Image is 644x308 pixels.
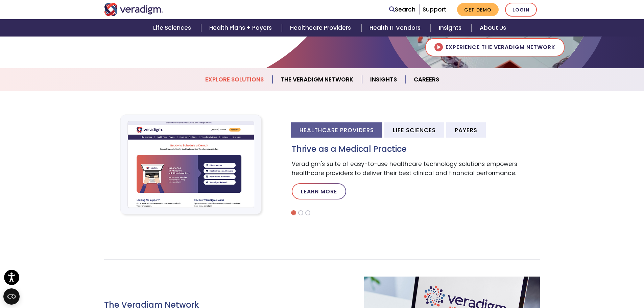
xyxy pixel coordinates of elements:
a: The Veradigm Network [272,71,362,88]
a: Insights [362,71,406,88]
button: Open CMP widget [3,288,20,305]
a: Insights [431,19,472,37]
a: Careers [406,71,447,88]
h3: Thrive as a Medical Practice [292,144,540,154]
a: Search [389,5,415,14]
p: Veradigm's suite of easy-to-use healthcare technology solutions empowers healthcare providers to ... [292,160,540,178]
a: Life Sciences [145,19,201,37]
a: Get Demo [457,3,499,16]
img: Veradigm logo [104,3,163,16]
a: Health IT Vendors [361,19,431,37]
a: Health Plans + Payers [201,19,282,37]
a: Login [505,3,537,17]
li: Payers [446,122,486,138]
iframe: Drift Chat Widget [514,259,636,300]
li: Life Sciences [384,122,444,138]
a: Healthcare Providers [282,19,361,37]
li: Healthcare Providers [291,122,382,138]
a: Learn More [292,183,346,199]
a: About Us [472,19,514,37]
a: Support [423,5,446,14]
a: Explore Solutions [197,71,272,88]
